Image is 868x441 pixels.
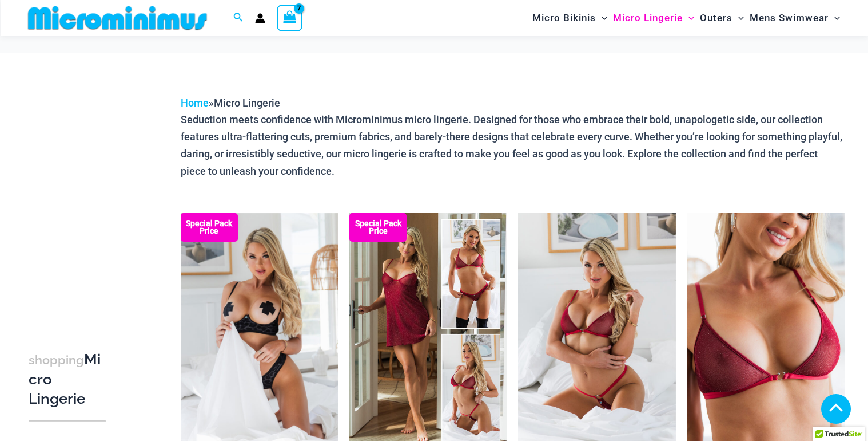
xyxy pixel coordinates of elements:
b: Special Pack Price [181,220,238,235]
span: Outers [700,3,732,33]
span: Mens Swimwear [750,3,829,33]
a: Micro LingerieMenu ToggleMenu Toggle [610,3,697,33]
a: OutersMenu ToggleMenu Toggle [697,3,747,33]
a: Account icon link [255,13,265,23]
nav: Site Navigation [528,2,845,34]
h3: Micro Lingerie [29,350,106,408]
span: Micro Lingerie [613,3,683,33]
a: Search icon link [233,11,244,25]
p: Seduction meets confidence with Microminimus micro lingerie. Designed for those who embrace their... [181,111,845,179]
span: » [181,97,280,109]
a: Mens SwimwearMenu ToggleMenu Toggle [747,3,843,33]
span: Menu Toggle [596,3,607,33]
b: Special Pack Price [349,220,407,235]
span: Menu Toggle [732,3,744,33]
span: shopping [29,353,84,367]
iframe: TrustedSite Certified [29,85,132,314]
span: Micro Bikinis [532,3,596,33]
a: Home [181,97,209,109]
a: View Shopping Cart, 7 items [277,5,303,31]
span: Menu Toggle [829,3,840,33]
span: Micro Lingerie [214,97,280,109]
span: Menu Toggle [683,3,694,33]
img: MM SHOP LOGO FLAT [23,5,212,31]
a: Micro BikinisMenu ToggleMenu Toggle [529,3,610,33]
